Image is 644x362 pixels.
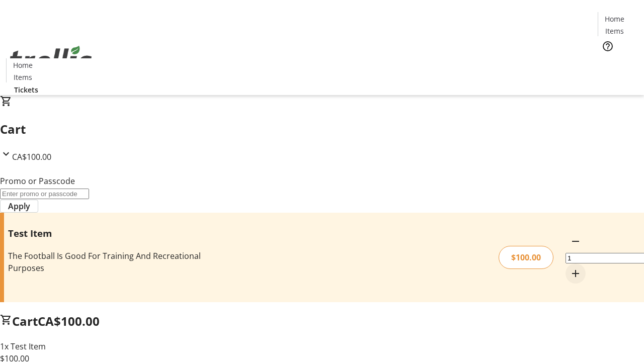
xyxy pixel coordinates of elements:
div: $100.00 [499,246,553,269]
h3: Test Item [8,226,228,240]
a: Home [7,60,39,70]
span: Home [605,14,624,24]
a: Home [598,14,630,24]
div: The Football Is Good For Training And Recreational Purposes [8,250,228,274]
button: Help [598,36,618,56]
span: Items [14,72,32,82]
span: Items [605,26,624,36]
a: Tickets [6,84,46,95]
button: Increment by one [566,263,586,284]
a: Items [7,72,39,82]
span: Tickets [14,84,38,95]
span: Home [13,60,33,70]
span: CA$100.00 [38,313,100,329]
span: CA$100.00 [12,151,51,162]
button: Decrement by one [566,231,586,251]
span: Apply [8,200,30,212]
a: Items [598,26,630,36]
a: Tickets [598,58,638,69]
img: Orient E2E Organization xL2k3T5cPu's Logo [6,35,96,85]
span: Tickets [606,58,630,69]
